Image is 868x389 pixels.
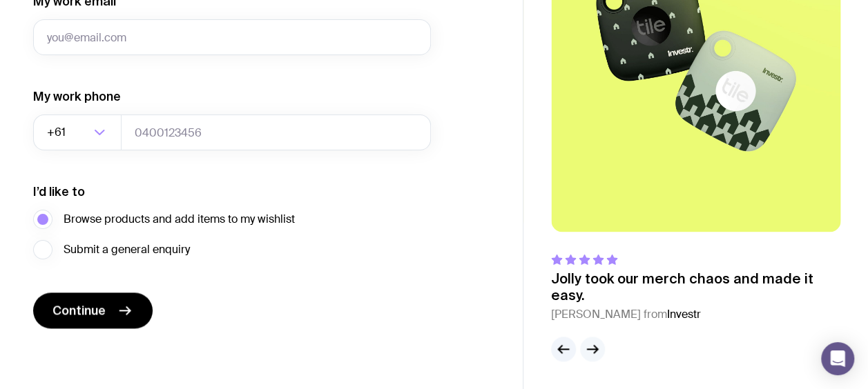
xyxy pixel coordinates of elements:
input: you@email.com [33,19,431,55]
span: Submit a general enquiry [64,241,190,258]
span: Continue [52,302,106,319]
span: Investr [667,307,701,321]
input: 0400123456 [121,114,431,150]
div: Open Intercom Messenger [821,342,854,375]
button: Continue [33,292,153,328]
span: Browse products and add items to my wishlist [64,211,295,228]
input: Search for option [68,114,90,150]
span: +61 [47,114,68,150]
label: I’d like to [33,183,85,200]
p: Jolly took our merch chaos and made it easy. [551,270,840,303]
div: Search for option [33,114,122,150]
cite: [PERSON_NAME] from [551,306,840,323]
label: My work phone [33,88,121,105]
